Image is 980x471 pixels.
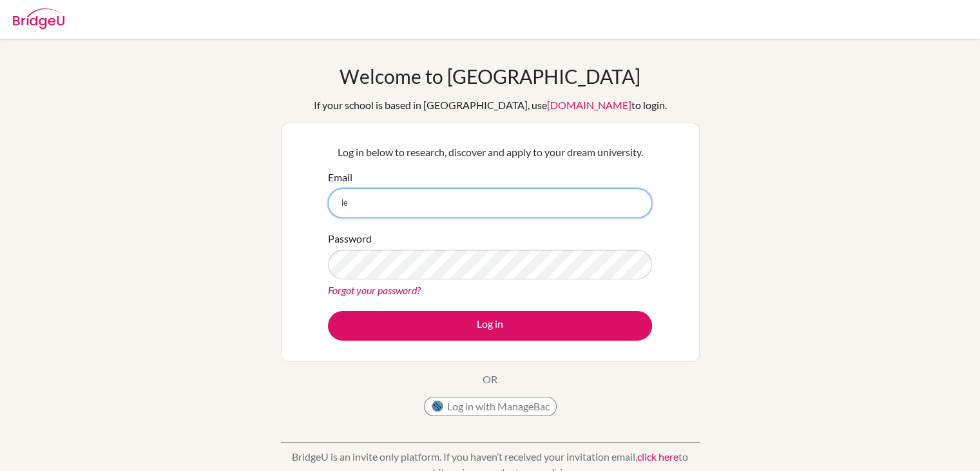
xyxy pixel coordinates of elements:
label: Password [328,231,372,246]
img: Bridge-U [13,8,64,29]
a: click here [637,450,678,463]
p: OR [483,372,497,387]
p: Log in below to research, discover and apply to your dream university. [328,145,652,160]
button: Log in [328,311,652,341]
button: Log in with ManageBac [424,397,557,416]
h1: Welcome to [GEOGRAPHIC_DATA] [340,65,640,88]
a: [DOMAIN_NAME] [547,99,631,111]
label: Email [328,170,352,185]
div: If your school is based in [GEOGRAPHIC_DATA], use to login. [314,97,667,113]
a: Forgot your password? [328,284,421,296]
